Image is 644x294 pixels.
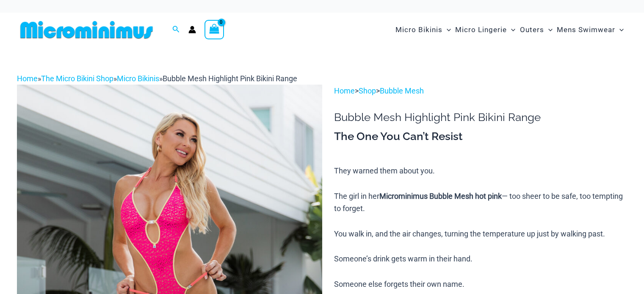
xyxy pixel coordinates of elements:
[17,74,297,83] span: » » »
[188,26,196,33] a: Account icon link
[555,17,626,43] a: Mens SwimwearMenu ToggleMenu Toggle
[615,19,624,41] span: Menu Toggle
[117,74,159,83] a: Micro Bikinis
[172,25,180,35] a: Search icon link
[41,74,113,83] a: The Micro Bikini Shop
[379,192,502,201] b: Microminimus Bubble Mesh hot pink
[334,86,355,95] a: Home
[455,19,507,41] span: Micro Lingerie
[17,20,156,39] img: MM SHOP LOGO FLAT
[359,86,376,95] a: Shop
[395,19,442,41] span: Micro Bikinis
[507,19,515,41] span: Menu Toggle
[205,20,224,39] a: View Shopping Cart, empty
[392,16,627,44] nav: Site Navigation
[334,129,627,144] h3: The One You Can’t Resist
[520,19,544,41] span: Outers
[380,86,424,95] a: Bubble Mesh
[453,17,517,43] a: Micro LingerieMenu ToggleMenu Toggle
[393,17,453,43] a: Micro BikinisMenu ToggleMenu Toggle
[442,19,451,41] span: Menu Toggle
[544,19,553,41] span: Menu Toggle
[518,17,555,43] a: OutersMenu ToggleMenu Toggle
[334,85,627,97] p: > >
[17,74,38,83] a: Home
[334,111,627,124] h1: Bubble Mesh Highlight Pink Bikini Range
[557,19,615,41] span: Mens Swimwear
[163,74,297,83] span: Bubble Mesh Highlight Pink Bikini Range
